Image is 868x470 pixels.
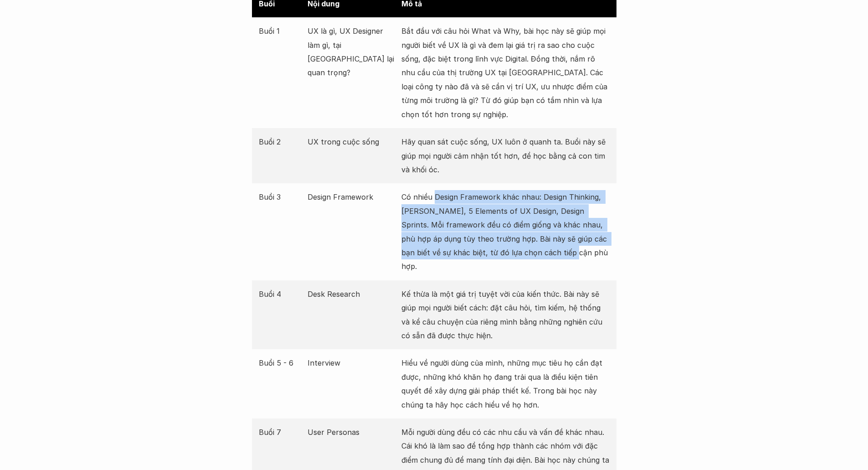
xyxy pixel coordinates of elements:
[259,24,303,38] p: Buổi 1
[401,287,610,343] p: Kế thừa là một giá trị tuyệt vời của kiến thức. Bài này sẽ giúp mọi người biết cách: đặt câu hỏi,...
[259,190,303,204] p: Buổi 3
[259,425,303,439] p: Buổi 7
[308,24,397,80] p: UX là gì, UX Designer làm gì, tại [GEOGRAPHIC_DATA] lại quan trọng?
[401,356,610,412] p: Hiểu về người dùng của mình, những mục tiêu họ cần đạt được, những khó khăn họ đang trải qua là đ...
[308,135,397,149] p: UX trong cuộc sống
[401,135,610,176] p: Hãy quan sát cuộc sống, UX luôn ở quanh ta. Buổi này sẽ giúp mọi người cảm nhận tốt hơn, để học b...
[401,190,610,273] p: Có nhiều Design Framework khác nhau: Design Thinking, [PERSON_NAME], 5 Elements of UX Design, Des...
[259,287,303,301] p: Buổi 4
[308,356,397,370] p: Interview
[308,425,397,439] p: User Personas
[401,24,610,121] p: Bắt đầu với câu hỏi What và Why, bài học này sẽ giúp mọi người biết về UX là gì và đem lại giá tr...
[259,356,303,370] p: Buổi 5 - 6
[308,287,397,301] p: Desk Research
[308,190,397,204] p: Design Framework
[259,135,303,149] p: Buổi 2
